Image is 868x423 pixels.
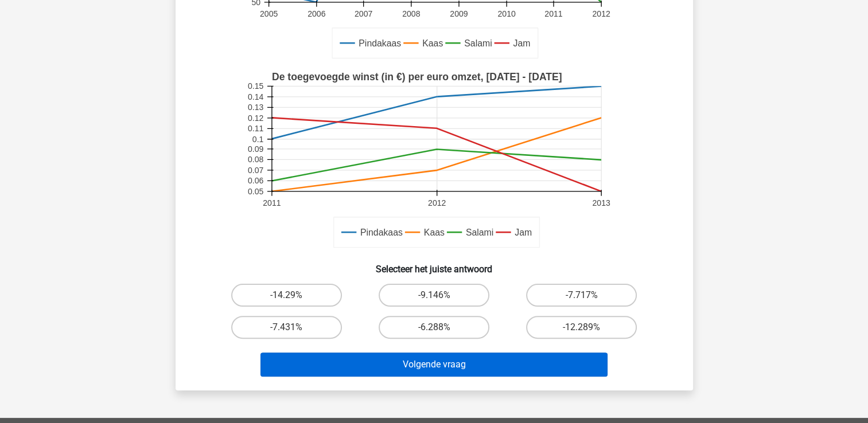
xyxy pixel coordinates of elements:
text: 0.15 [247,81,263,91]
text: 2005 [259,9,277,18]
text: 0.08 [247,155,263,164]
text: 2013 [592,198,610,207]
text: Pindakaas [359,38,401,48]
text: 2012 [427,198,445,207]
text: Jam [513,38,530,48]
label: -7.431% [231,316,342,339]
label: -9.146% [379,284,489,307]
text: 0.12 [247,113,263,123]
text: 0.14 [247,92,263,101]
text: 0.06 [247,176,263,185]
text: 2010 [497,9,515,18]
text: 0.11 [247,124,263,133]
text: 2006 [308,9,325,18]
text: 0.1 [252,135,263,144]
text: 2011 [263,198,281,207]
h6: Selecteer het juiste antwoord [194,254,675,275]
text: Jam [515,228,532,237]
text: 2012 [592,9,610,18]
text: Kaas [423,228,444,237]
text: De toegevoegde winst (in €) per euro omzet, [DATE] - [DATE] [271,71,562,83]
label: -12.289% [526,316,637,339]
label: -14.29% [231,284,342,307]
text: 0.13 [247,103,263,112]
text: 0.05 [247,187,263,196]
text: 2009 [450,9,468,18]
text: 2008 [402,9,420,18]
text: 2007 [354,9,372,18]
text: 2011 [544,9,562,18]
text: Kaas [422,38,443,48]
text: 0.09 [247,144,263,154]
text: Pindakaas [360,228,402,237]
button: Volgende vraag [260,352,608,377]
text: Salami [465,228,493,237]
label: -7.717% [526,284,637,307]
text: Salami [464,38,492,48]
text: 0.07 [247,166,263,175]
label: -6.288% [379,316,489,339]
